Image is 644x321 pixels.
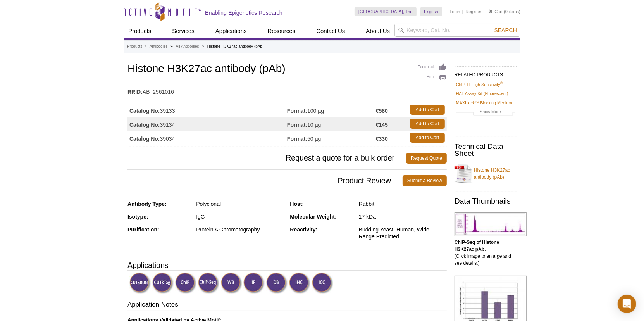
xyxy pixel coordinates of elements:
[456,108,515,117] a: Show More
[359,213,447,220] div: 17 kDa
[127,117,287,131] td: 39134
[287,135,307,142] strong: Format:
[355,7,416,16] a: [GEOGRAPHIC_DATA], The
[376,121,388,128] strong: €145
[403,175,447,186] a: Submit a Review
[394,24,520,37] input: Keyword, Cat. No.
[129,135,160,142] strong: Catalog No:
[196,213,284,220] div: IgG
[287,117,376,131] td: 10 µg
[455,143,517,157] h2: Technical Data Sheet
[359,226,447,240] div: Budding Yeast, Human, Wide Range Predicted
[127,131,287,145] td: 39034
[167,24,199,38] a: Services
[263,24,300,38] a: Resources
[205,9,282,16] h2: Enabling Epigenetics Research
[175,273,196,294] img: ChIP Validated
[376,107,388,114] strong: €580
[221,273,242,294] img: Western Blot Validated
[376,135,388,142] strong: €330
[465,9,481,14] a: Register
[152,273,174,294] img: CUT&Tag Validated
[290,214,337,220] strong: Molecular Weight:
[290,226,318,233] strong: Reactivity:
[243,273,265,294] img: Immunofluorescence Validated
[129,273,151,294] img: CUT&RUN Validated
[144,44,146,48] li: »
[211,24,251,38] a: Applications
[455,212,527,236] img: Histone H3K27ac antibody (pAb) tested by ChIP-Seq.
[287,103,376,117] td: 100 µg
[127,63,447,76] h1: Histone H3K27ac antibody (pAb)
[494,27,517,33] span: Search
[362,24,395,38] a: About Us
[202,44,204,48] li: »
[127,43,142,50] a: Products
[410,133,445,143] a: Add to Cart
[418,73,447,82] a: Print
[450,9,460,14] a: Login
[312,273,333,294] img: Immunocytochemistry Validated
[489,9,492,13] img: Your Cart
[359,200,447,207] div: Rabbit
[410,105,445,115] a: Add to Cart
[266,273,288,294] img: Dot Blot Validated
[456,99,512,106] a: MAXblock™ Blocking Medium
[127,201,167,207] strong: Antibody Type:
[406,153,447,164] a: Request Quote
[489,9,503,14] a: Cart
[196,226,284,233] div: Protein A Chromatography
[455,240,499,252] b: ChIP-Seq of Histone H3K27ac pAb.
[455,239,517,267] p: (Click image to enlarge and see details.)
[176,43,199,50] a: All Antibodies
[410,119,445,129] a: Add to Cart
[127,103,287,117] td: 39133
[196,200,284,207] div: Polyclonal
[129,107,160,114] strong: Catalog No:
[127,153,406,164] span: Request a quote for a bulk order
[289,273,310,294] img: Immunohistochemistry Validated
[127,88,143,95] strong: RRID:
[420,7,442,16] a: English
[198,273,219,294] img: ChIP-Seq Validated
[127,175,403,186] span: Product Review
[127,259,447,271] h3: Applications
[207,44,264,48] li: Histone H3K27ac antibody (pAb)
[312,24,350,38] a: Contact Us
[455,198,517,205] h2: Data Thumbnails
[127,84,447,96] td: AB_2561016
[127,300,447,311] h3: Application Notes
[127,214,148,220] strong: Isotype:
[618,295,636,313] div: Open Intercom Messenger
[129,121,160,128] strong: Catalog No:
[150,43,168,50] a: Antibodies
[492,27,519,34] button: Search
[170,44,173,48] li: »
[456,81,503,88] a: ChIP-IT High Sensitivity®
[418,63,447,71] a: Feedback
[489,7,520,16] li: (0 items)
[500,81,503,85] sup: ®
[462,7,463,16] li: |
[287,121,307,128] strong: Format:
[456,90,508,97] a: HAT Assay Kit (Fluorescent)
[455,66,517,80] h2: RELATED PRODUCTS
[124,24,156,38] a: Products
[127,226,159,233] strong: Purification:
[455,162,517,185] a: Histone H3K27ac antibody (pAb)
[290,201,304,207] strong: Host:
[287,131,376,145] td: 50 µg
[287,107,307,114] strong: Format:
